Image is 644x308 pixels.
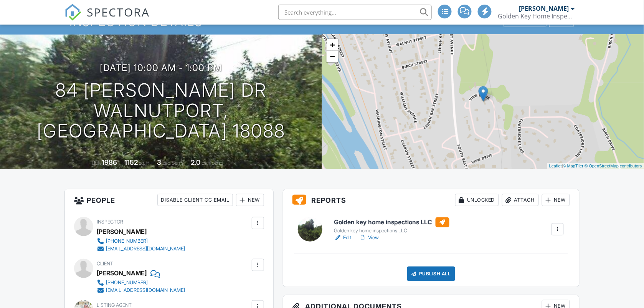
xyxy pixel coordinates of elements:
[334,228,449,234] div: Golden key home inspections LLC
[106,280,148,286] div: [PHONE_NUMBER]
[97,286,185,294] a: [EMAIL_ADDRESS][DOMAIN_NAME]
[65,189,273,211] h3: People
[502,194,539,206] div: Attach
[97,245,185,253] a: [EMAIL_ADDRESS][DOMAIN_NAME]
[97,302,132,308] span: Listing Agent
[97,219,123,225] span: Inspector
[334,217,449,234] a: Golden key home inspections LLC Golden key home inspections LLC
[407,267,455,281] div: Publish All
[125,158,138,166] div: 1152
[455,194,499,206] div: Unlocked
[547,163,644,169] div: |
[549,164,562,168] a: Leaflet
[498,12,575,20] div: Golden Key Home Inspections, LLC
[504,17,547,27] div: Client View
[202,160,224,166] span: bathrooms
[12,80,310,141] h1: 84 [PERSON_NAME] Dr Walnutport, [GEOGRAPHIC_DATA] 18088
[106,238,148,244] div: [PHONE_NUMBER]
[283,189,579,211] h3: Reports
[549,17,574,27] div: More
[106,246,185,252] div: [EMAIL_ADDRESS][DOMAIN_NAME]
[97,267,147,279] div: [PERSON_NAME]
[327,39,338,51] a: Zoom in
[359,234,379,242] a: View
[64,4,81,21] img: The Best Home Inspection Software - Spectora
[334,217,449,227] h6: Golden key home inspections LLC
[191,158,201,166] div: 2.0
[563,164,584,168] a: © MapTiler
[102,158,117,166] div: 1986
[97,279,185,286] a: [PHONE_NUMBER]
[334,234,352,242] a: Edit
[97,226,147,237] div: [PERSON_NAME]
[327,51,338,62] a: Zoom out
[157,194,233,206] div: Disable Client CC Email
[97,261,113,267] span: Client
[139,160,150,166] span: sq. ft.
[157,158,162,166] div: 3
[92,160,101,166] span: Built
[100,63,222,73] h3: [DATE] 10:00 am - 1:00 pm
[97,237,185,245] a: [PHONE_NUMBER]
[163,160,184,166] span: bedrooms
[106,287,185,293] div: [EMAIL_ADDRESS][DOMAIN_NAME]
[87,4,150,20] span: SPECTORA
[542,194,570,206] div: New
[585,164,642,168] a: © OpenStreetMap contributors
[69,15,575,28] h1: Inspection Details
[278,5,432,20] input: Search everything...
[64,10,150,26] a: SPECTORA
[519,5,569,12] div: [PERSON_NAME]
[236,194,264,206] div: New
